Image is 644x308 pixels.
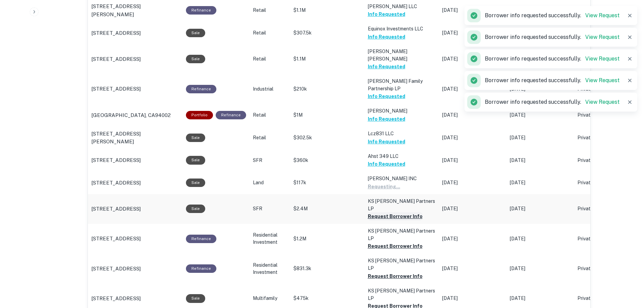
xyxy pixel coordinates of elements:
[442,235,503,242] p: [DATE]
[293,295,361,302] p: $475k
[91,111,171,119] p: [GEOGRAPHIC_DATA], CA94002
[577,205,631,212] p: Private Money
[91,179,141,187] p: [STREET_ADDRESS]
[577,295,631,302] p: Private Money
[293,265,361,272] p: $831.3k
[186,111,213,119] div: This is a portfolio loan with 2 properties
[91,2,179,18] a: [STREET_ADDRESS][PERSON_NAME]
[442,55,503,63] p: [DATE]
[585,99,620,105] a: View Request
[186,179,205,187] div: Sale
[293,205,361,212] p: $2.4M
[253,134,287,141] p: Retail
[186,294,205,303] div: Sale
[368,130,435,137] p: Lcz831 LLC
[186,264,216,273] div: This loan purpose was for refinancing
[368,152,435,160] p: Ahst 349 LLC
[186,85,216,93] div: This loan purpose was for refinancing
[368,197,435,212] p: KS [PERSON_NAME] Partners LP
[368,160,405,168] button: Info Requested
[368,257,435,272] p: KS [PERSON_NAME] Partners LP
[368,272,423,280] button: Request Borrower Info
[368,10,405,18] button: Info Requested
[442,157,503,164] p: [DATE]
[293,55,361,63] p: $1.1M
[510,265,571,272] p: [DATE]
[368,48,435,63] p: [PERSON_NAME] [PERSON_NAME]
[293,235,361,242] p: $1.2M
[91,29,141,37] p: [STREET_ADDRESS]
[368,242,423,250] button: Request Borrower Info
[368,287,435,302] p: KS [PERSON_NAME] Partners LP
[91,179,179,187] a: [STREET_ADDRESS]
[368,175,435,182] p: [PERSON_NAME] INC
[577,179,631,186] p: Private Money
[253,232,287,246] p: Residential Investment
[293,86,361,93] p: $210k
[91,294,179,303] a: [STREET_ADDRESS]
[186,29,205,37] div: Sale
[485,76,620,85] p: Borrower info requested successfully.
[585,77,620,84] a: View Request
[253,112,287,119] p: Retail
[577,235,631,242] p: Private Money
[293,134,361,141] p: $302.5k
[485,33,620,41] p: Borrower info requested successfully.
[91,205,179,213] a: [STREET_ADDRESS]
[91,235,179,243] a: [STREET_ADDRESS]
[293,179,361,186] p: $117k
[91,265,141,273] p: [STREET_ADDRESS]
[442,179,503,186] p: [DATE]
[91,294,141,303] p: [STREET_ADDRESS]
[442,86,503,93] p: [DATE]
[368,63,405,71] button: Info Requested
[442,112,503,119] p: [DATE]
[186,134,205,142] div: Sale
[253,205,287,212] p: SFR
[186,6,216,15] div: This loan purpose was for refinancing
[253,86,287,93] p: Industrial
[442,29,503,37] p: [DATE]
[510,295,571,302] p: [DATE]
[186,55,205,63] div: Sale
[186,205,205,213] div: Sale
[293,29,361,37] p: $307.5k
[368,77,435,92] p: [PERSON_NAME] Family Partnership LP
[577,265,631,272] p: Private Money
[368,115,405,123] button: Info Requested
[610,254,644,286] iframe: Chat Widget
[368,107,435,115] p: [PERSON_NAME]
[577,157,631,164] p: Private Money
[253,295,287,302] p: Multifamily
[510,157,571,164] p: [DATE]
[368,33,405,41] button: Info Requested
[368,3,435,10] p: [PERSON_NAME] LLC
[293,112,361,119] p: $1M
[91,265,179,273] a: [STREET_ADDRESS]
[91,29,179,37] a: [STREET_ADDRESS]
[442,295,503,302] p: [DATE]
[585,12,620,19] a: View Request
[585,34,620,40] a: View Request
[253,7,287,14] p: Retail
[91,235,141,243] p: [STREET_ADDRESS]
[510,235,571,242] p: [DATE]
[485,55,620,63] p: Borrower info requested successfully.
[186,235,216,243] div: This loan purpose was for refinancing
[510,179,571,186] p: [DATE]
[577,112,631,119] p: Private Money
[442,134,503,141] p: [DATE]
[91,85,141,93] p: [STREET_ADDRESS]
[91,130,179,146] a: [STREET_ADDRESS][PERSON_NAME]
[293,7,361,14] p: $1.1M
[253,55,287,63] p: Retail
[510,112,571,119] p: [DATE]
[368,138,405,146] button: Info Requested
[368,227,435,242] p: KS [PERSON_NAME] Partners LP
[442,7,503,14] p: [DATE]
[485,98,620,106] p: Borrower info requested successfully.
[293,157,361,164] p: $360k
[91,111,179,119] a: [GEOGRAPHIC_DATA], CA94002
